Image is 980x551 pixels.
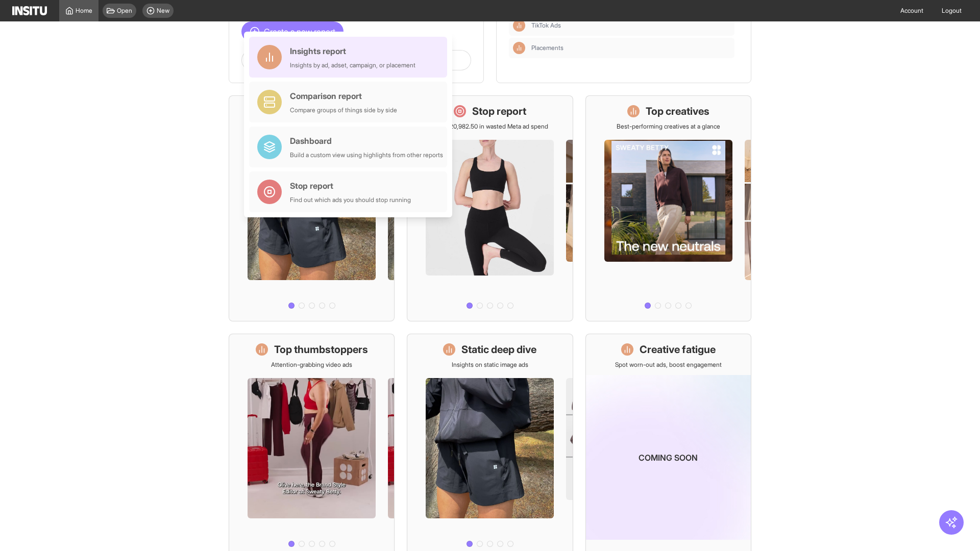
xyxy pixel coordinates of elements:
[264,26,335,38] span: Create a new report
[290,90,397,102] div: Comparison report
[617,122,720,131] p: Best-performing creatives at a glance
[271,361,352,369] p: Attention-grabbing video ads
[12,6,47,15] img: Logo
[513,42,525,54] div: Insights
[452,361,528,369] p: Insights on static image ads
[646,104,709,118] h1: Top creatives
[461,342,536,357] h1: Static deep dive
[531,44,730,52] span: Placements
[531,21,730,30] span: TikTok Ads
[274,342,368,357] h1: Top thumbstoppers
[431,122,548,131] p: Save £20,982.50 in wasted Meta ad spend
[290,151,443,159] div: Build a custom view using highlights from other reports
[290,196,411,204] div: Find out which ads you should stop running
[472,104,526,118] h1: Stop report
[513,19,525,32] div: Insights
[76,7,92,15] span: Home
[157,7,169,15] span: New
[290,61,415,69] div: Insights by ad, adset, campaign, or placement
[407,95,573,321] a: Stop reportSave £20,982.50 in wasted Meta ad spend
[290,45,415,57] div: Insights report
[290,106,397,114] div: Compare groups of things side by side
[290,135,443,147] div: Dashboard
[241,21,344,42] button: Create a new report
[531,21,561,30] span: TikTok Ads
[290,180,411,192] div: Stop report
[117,7,132,15] span: Open
[531,44,563,52] span: Placements
[229,95,395,321] a: What's live nowSee all active ads instantly
[585,95,751,321] a: Top creativesBest-performing creatives at a glance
